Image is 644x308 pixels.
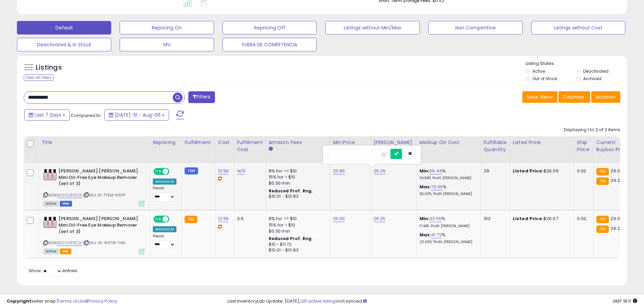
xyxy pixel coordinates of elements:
[269,216,325,222] div: 8% for <= $10
[513,168,544,174] b: Listed Price:
[611,215,622,222] span: 26.07
[374,168,386,174] a: 26.29
[269,194,325,199] div: $10.01 - $10.83
[269,242,325,247] div: $10 - $11.72
[237,168,245,174] a: N/A
[185,216,197,223] small: FBA
[218,139,231,146] div: Cost
[17,38,111,51] button: Deactivated & In Stock
[237,216,261,222] div: 3.9
[532,76,557,81] label: Out of Stock
[269,139,327,146] div: Amazon Fees
[36,63,62,72] h5: Listings
[374,139,414,146] div: [PERSON_NAME]
[596,216,609,223] small: FBA
[513,216,569,222] div: $26.07
[58,298,87,304] a: Terms of Use
[269,180,325,186] div: $0.30 min
[83,240,125,245] span: | SKU: J5-WS7W-T4AI
[532,68,545,74] label: Active
[563,94,584,100] span: Columns
[269,188,313,194] b: Reduced Prof. Rng.
[531,21,625,34] button: Listings without Cost
[420,216,476,228] div: %
[269,222,325,228] div: 15% for > $10
[269,168,325,174] div: 8% for <= $10
[34,112,61,118] span: Last 7 Days
[228,298,637,305] div: Last InventoryLab Update: [DATE], not synced.
[185,167,198,174] small: FBM
[7,298,117,305] div: seller snap | |
[429,168,442,174] a: 69.44
[420,240,476,244] p: 20.65% Profit [PERSON_NAME]
[484,168,505,174] div: 29
[484,139,507,153] div: Fulfillable Quantity
[420,232,476,244] div: %
[58,216,141,236] b: [PERSON_NAME] [PERSON_NAME] Mini Oil-Free Eye Makeup Remover (set of 3)
[420,184,476,196] div: %
[596,226,609,233] small: FBA
[218,215,229,222] a: 12.99
[168,169,179,174] span: OFF
[564,127,620,133] div: Displaying 1 to 2 of 2 items
[577,168,588,174] div: 0.00
[43,216,57,229] img: 51X342I45UL._SL40_.jpg
[269,174,325,180] div: 15% for > $10
[591,91,620,103] button: Actions
[596,177,609,185] small: FBA
[611,168,622,174] span: 26.07
[484,216,505,222] div: 103
[420,168,476,181] div: %
[420,176,476,181] p: 34.84% Profit [PERSON_NAME]
[583,76,601,81] label: Archived
[513,139,571,146] div: Listed Price
[596,168,609,175] small: FBA
[269,236,313,241] b: Reduced Prof. Rng.
[577,216,588,222] div: 0.00
[611,177,623,184] span: 26.28
[374,215,386,222] a: 26.25
[43,168,57,182] img: 51X342I45UL._SL40_.jpg
[83,192,125,198] span: | SKU: 51-7YEM-667P
[120,21,214,34] button: Repricing On
[153,234,176,249] div: Preset:
[43,248,59,254] span: All listings currently available for purchase on Amazon
[420,168,430,174] b: Min:
[120,38,214,51] button: MV
[558,91,590,103] button: Columns
[613,298,637,304] span: 2025-08-15 18:11 GMT
[577,139,591,153] div: Ship Price
[222,21,317,34] button: Repricing Off
[60,201,72,207] span: FBM
[218,168,229,174] a: 12.99
[154,216,163,222] span: ON
[88,298,117,304] a: Privacy Policy
[57,240,82,246] a: B000289CQI
[185,139,212,146] div: Fulfillment
[420,224,476,229] p: 17.44% Profit [PERSON_NAME]
[583,68,609,74] label: Deactivated
[153,226,176,232] div: Amazon AI
[17,21,111,34] button: Default
[428,21,523,34] button: Non Competitive
[222,38,317,51] button: FUERA DE COMPETENCIA
[416,136,481,163] th: The percentage added to the cost of goods (COGS) that forms the calculator for Min & Max prices.
[325,21,420,34] button: Listings without Min/Max
[420,215,430,222] b: Min:
[333,168,345,174] a: 25.89
[154,169,163,174] span: ON
[237,139,263,153] div: Fulfillment Cost
[420,184,431,190] b: Max:
[301,298,338,304] a: 261 active listings
[333,215,345,222] a: 25.00
[513,215,544,222] b: Listed Price:
[513,168,569,174] div: $26.09
[29,267,77,274] span: Show: entries
[115,112,161,118] span: [DATE]-31 - Aug-06
[153,186,176,201] div: Preset:
[43,168,145,206] div: ASIN:
[431,232,442,238] a: 41.72
[526,61,627,67] p: Listing States:
[58,168,141,189] b: [PERSON_NAME] [PERSON_NAME] Mini Oil-Free Eye Makeup Remover (set of 3)
[269,228,325,234] div: $0.30 min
